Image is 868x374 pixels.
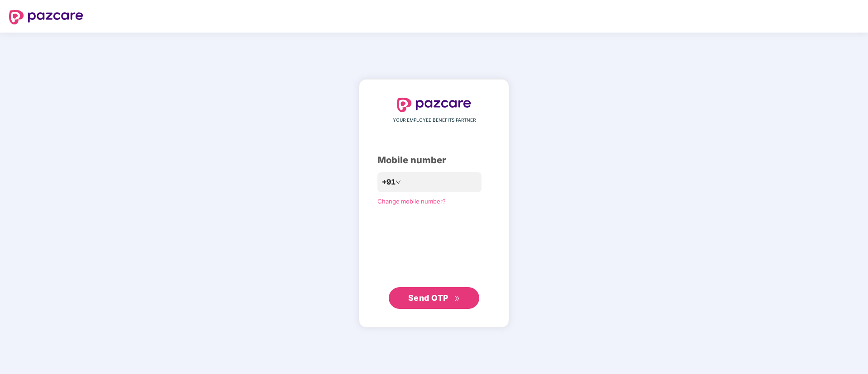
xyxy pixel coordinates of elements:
[377,153,491,167] div: Mobile number
[393,117,476,124] span: YOUR EMPLOYEE BENEFITS PARTNER
[454,296,460,302] span: double-right
[382,176,396,188] span: +91
[9,10,83,24] img: logo
[377,198,446,205] a: Change mobile number?
[408,293,448,303] span: Send OTP
[389,287,479,309] button: Send OTPdouble-right
[396,180,401,185] span: down
[397,98,471,112] img: logo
